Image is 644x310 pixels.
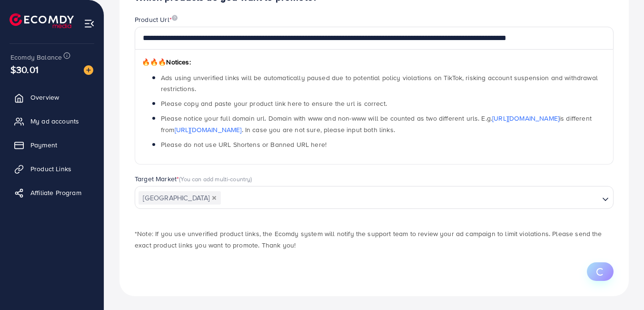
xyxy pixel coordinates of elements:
span: $30.01 [10,62,39,76]
span: Notices: [142,57,191,67]
span: Affiliate Program [30,188,81,197]
span: Please notice your full domain url. Domain with www and non-www will be counted as two different ... [161,114,592,134]
span: 🔥🔥🔥 [142,57,166,67]
a: Product Links [7,159,97,178]
a: [URL][DOMAIN_NAME] [492,114,559,123]
p: *Note: If you use unverified product links, the Ecomdy system will notify the support team to rev... [135,228,614,251]
span: Product Links [30,164,71,174]
img: image [84,65,93,75]
span: (You can add multi-country) [179,175,252,183]
span: Ecomdy Balance [10,52,62,62]
a: My ad accounts [7,112,97,131]
label: Product Url [135,15,178,24]
input: Search for option [222,191,598,206]
a: Affiliate Program [7,183,97,202]
a: Overview [7,88,97,107]
span: Overview [30,93,59,102]
button: Deselect Pakistan [212,196,217,200]
span: [GEOGRAPHIC_DATA] [139,191,221,205]
a: Payment [7,135,97,155]
img: image [172,15,178,21]
span: Payment [30,140,57,150]
a: [URL][DOMAIN_NAME] [175,125,242,134]
span: Please do not use URL Shortens or Banned URL here! [161,140,327,149]
img: menu [84,18,95,29]
label: Target Market [135,174,252,184]
span: My ad accounts [30,116,79,126]
span: Please copy and paste your product link here to ensure the url is correct. [161,99,387,108]
div: Search for option [135,186,614,209]
span: Ads using unverified links will be automatically paused due to potential policy violations on Tik... [161,73,598,93]
iframe: Chat [604,267,637,303]
img: logo [10,13,74,28]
